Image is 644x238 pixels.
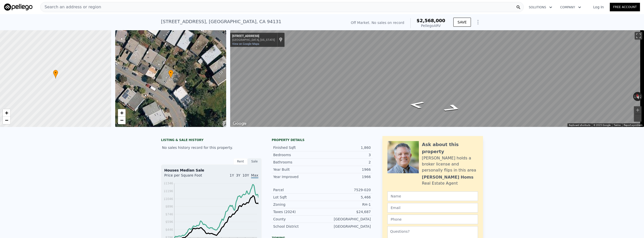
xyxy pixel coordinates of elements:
div: [GEOGRAPHIC_DATA] [322,224,371,229]
div: Price per Square Foot [164,173,211,181]
button: SAVE [453,18,471,27]
path: Go Southeast, Gold Mine Dr [436,102,469,114]
path: Go Northwest, Gold Mine Dr [403,99,430,110]
span: − [5,117,8,123]
div: 5,466 [322,195,371,200]
div: Rent [233,158,248,165]
div: County [273,217,322,222]
span: 10Y [243,173,249,177]
div: [GEOGRAPHIC_DATA], [US_STATE] [232,38,275,42]
a: Log In [587,5,610,10]
div: Off Market. No sales on record [351,20,404,25]
div: Lot Sqft [273,195,322,200]
div: [GEOGRAPHIC_DATA] [322,217,371,222]
div: [STREET_ADDRESS] , [GEOGRAPHIC_DATA] , CA 94131 [161,18,281,25]
div: 2 [322,160,371,165]
div: 7529-020 [322,187,371,192]
div: • [168,70,173,79]
tspan: $446 [165,228,173,231]
div: Zoning [273,202,322,207]
button: Zoom in [634,106,641,114]
tspan: $896 [165,205,173,208]
tspan: $746 [165,213,173,216]
div: 1,860 [322,145,371,150]
span: + [120,110,123,116]
div: • [53,70,58,79]
img: Google [231,120,248,127]
div: School District [273,224,322,229]
input: Phone [387,215,478,224]
div: Map [230,30,644,127]
div: [PERSON_NAME] Homs [422,174,473,180]
a: Free Account [610,3,640,11]
button: Company [556,3,585,12]
div: [PERSON_NAME] holds a broker license and personally flips in this area [422,155,478,173]
div: 1966 [322,174,371,179]
div: $24,687 [322,209,371,214]
div: Bathrooms [273,160,322,165]
button: Zoom out [634,114,641,122]
a: View on Google Maps [232,42,259,46]
div: Year Built [273,167,322,172]
div: Year Improved [273,174,322,179]
button: Rotate clockwise [640,92,642,101]
a: Terms [614,124,621,126]
div: Property details [272,138,372,142]
div: 3 [322,152,371,157]
a: Report a problem [624,124,642,126]
a: Zoom out [118,117,126,124]
div: Houses Median Sale [164,168,258,173]
button: Solutions [525,3,556,12]
button: Toggle fullscreen view [635,32,642,40]
button: Keyboard shortcuts [569,123,590,127]
div: Finished Sqft [273,145,322,150]
a: Zoom out [3,117,10,124]
span: 1Y [230,173,234,177]
div: 1966 [322,167,371,172]
div: Sale [248,158,262,165]
span: Search an address or region [41,4,101,10]
button: Rotate counterclockwise [633,92,636,101]
button: Reset the view [634,92,641,101]
div: RH-1 [322,202,371,207]
span: + [5,110,8,116]
img: Pellego [4,4,32,11]
a: Show location on map [279,37,283,43]
input: Name [387,191,478,201]
div: Street View [230,30,644,127]
span: © 2025 Google [593,124,611,126]
div: Pellego ARV [417,23,445,28]
a: Zoom in [118,109,126,117]
div: Parcel [273,187,322,192]
span: Max [251,173,258,178]
div: No sales history record for this property. [161,143,262,152]
tspan: $1196 [164,189,173,193]
div: LISTING & SALE HISTORY [161,138,262,143]
span: $2,568,000 [417,18,445,23]
tspan: $1346 [164,182,173,185]
div: Ask about this property [422,141,478,155]
span: 3Y [236,173,240,177]
tspan: $1046 [164,197,173,201]
tspan: $596 [165,220,173,224]
div: Taxes (2024) [273,209,322,214]
span: • [168,71,173,75]
div: [STREET_ADDRESS] [232,34,275,38]
span: • [53,71,58,75]
a: Open this area in Google Maps (opens a new window) [231,120,248,127]
div: Bedrooms [273,152,322,157]
input: Email [387,203,478,213]
div: Real Estate Agent [422,180,458,186]
span: − [120,117,123,123]
a: Zoom in [3,109,10,117]
button: Show Options [473,17,483,27]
